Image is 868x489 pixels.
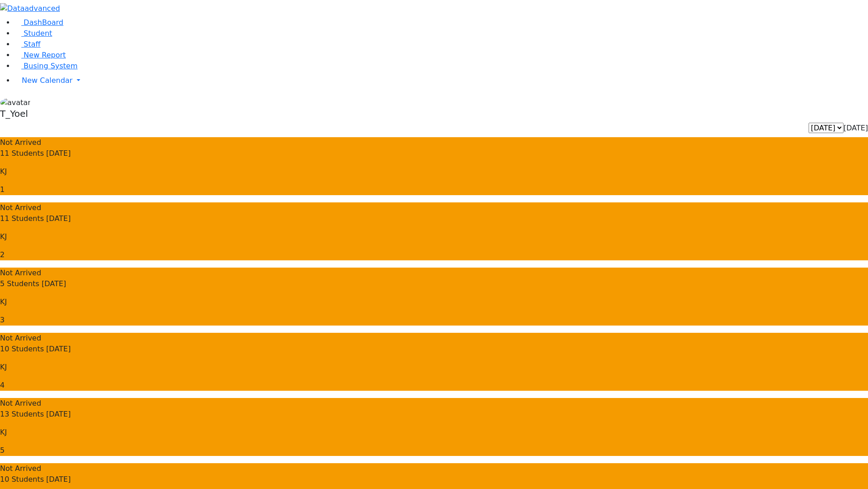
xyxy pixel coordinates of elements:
[15,40,40,48] a: Staff
[22,76,73,85] span: New Calendar
[844,124,868,132] span: Friday
[24,40,40,48] span: Staff
[24,62,78,70] span: Busing System
[15,18,63,27] a: DashBoard
[24,29,52,38] span: Student
[24,18,63,27] span: DashBoard
[15,51,66,59] a: New Report
[15,29,52,38] a: Student
[15,72,868,90] a: New Calendar
[15,62,78,70] a: Busing System
[24,51,66,59] span: New Report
